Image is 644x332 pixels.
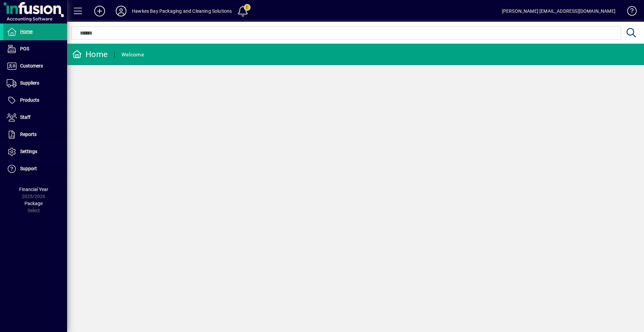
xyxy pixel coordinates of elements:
[20,29,33,34] span: Home
[20,149,37,154] span: Settings
[24,201,43,206] span: Package
[20,80,39,86] span: Suppliers
[3,109,67,126] a: Staff
[72,49,108,60] div: Home
[622,1,636,23] a: Knowledge Base
[3,58,67,75] a: Customers
[19,187,48,192] span: Financial Year
[20,46,29,51] span: POS
[3,160,67,177] a: Support
[20,166,37,171] span: Support
[110,5,132,17] button: Profile
[132,6,232,16] div: Hawkes Bay Packaging and Cleaning Solutions
[502,6,615,16] div: [PERSON_NAME] [EMAIL_ADDRESS][DOMAIN_NAME]
[3,143,67,160] a: Settings
[3,41,67,57] a: POS
[89,5,110,17] button: Add
[20,132,37,137] span: Reports
[3,92,67,109] a: Products
[3,126,67,143] a: Reports
[20,63,43,68] span: Customers
[20,97,39,103] span: Products
[121,49,144,60] div: Welcome
[20,114,31,120] span: Staff
[3,75,67,92] a: Suppliers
